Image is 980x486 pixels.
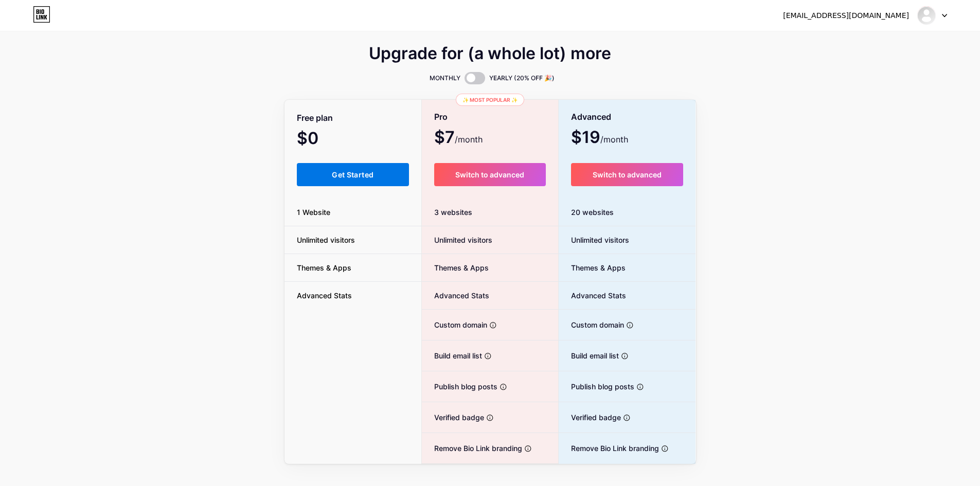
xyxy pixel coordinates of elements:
span: Pro [434,108,448,126]
button: Switch to advanced [434,163,546,186]
span: Publish blog posts [422,381,497,392]
span: /month [455,133,483,146]
span: Verified badge [422,412,484,423]
span: $7 [434,131,483,146]
img: nexusclinic [917,6,936,25]
span: YEARLY (20% OFF 🎉) [489,73,555,83]
span: Publish blog posts [559,381,634,392]
div: [EMAIL_ADDRESS][DOMAIN_NAME] [783,10,909,21]
span: Advanced Stats [559,290,626,301]
span: Themes & Apps [559,262,626,273]
span: /month [600,133,628,146]
button: Get Started [297,163,409,186]
button: Switch to advanced [571,163,684,186]
span: Remove Bio Link branding [559,443,659,454]
span: Advanced [571,108,611,126]
span: Unlimited visitors [559,235,629,245]
span: Unlimited visitors [422,235,492,245]
span: Themes & Apps [284,262,364,273]
span: Advanced Stats [422,290,489,301]
div: 20 websites [559,199,696,226]
span: Switch to advanced [455,170,524,179]
span: $0 [297,132,346,147]
span: Remove Bio Link branding [422,443,522,454]
span: MONTHLY [430,73,460,83]
span: Free plan [297,109,333,127]
span: 1 Website [284,207,343,218]
span: Custom domain [422,319,487,330]
span: Themes & Apps [422,262,489,273]
span: Build email list [422,350,482,361]
span: Build email list [559,350,619,361]
span: Advanced Stats [284,290,364,301]
span: Get Started [332,170,373,179]
span: Verified badge [559,412,621,423]
span: Unlimited visitors [284,235,367,245]
span: Upgrade for (a whole lot) more [369,47,611,60]
div: 3 websites [422,199,558,226]
span: Custom domain [559,319,624,330]
div: ✨ Most popular ✨ [456,94,524,106]
span: Switch to advanced [593,170,662,179]
span: $19 [571,131,628,146]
